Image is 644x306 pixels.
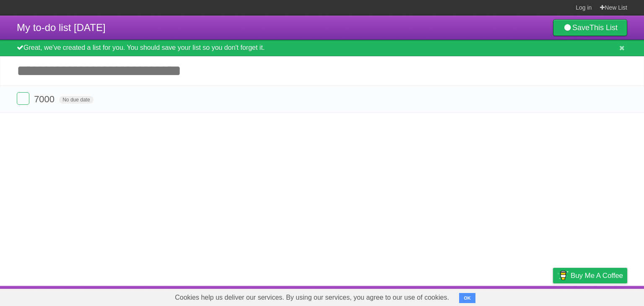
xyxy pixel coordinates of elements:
span: Cookies help us deliver our services. By using our services, you agree to our use of cookies. [166,289,457,306]
span: No due date [59,96,93,104]
a: Terms [514,288,532,304]
a: Suggest a feature [574,288,627,304]
b: This List [589,23,618,32]
button: OK [459,293,475,303]
a: Developers [469,288,503,304]
img: Buy me a coffee [557,268,569,283]
a: SaveThis List [553,19,627,36]
span: 7000 [34,94,57,104]
a: About [441,288,459,304]
span: Buy me a coffee [571,268,623,283]
a: Buy me a coffee [553,268,627,283]
label: Done [17,92,29,105]
a: Privacy [542,288,564,304]
span: My to-do list [DATE] [17,22,106,33]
